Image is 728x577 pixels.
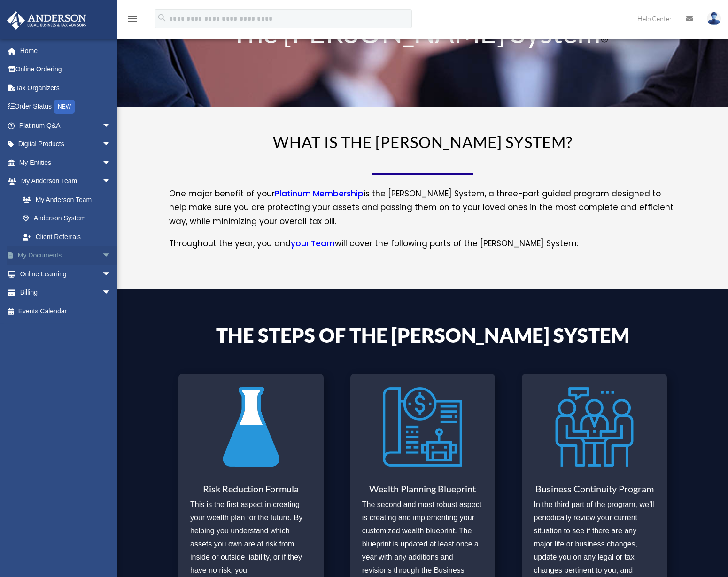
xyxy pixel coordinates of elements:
span: arrow_drop_down [102,135,121,154]
a: Events Calendar [7,302,125,320]
a: Client Referrals [13,227,125,246]
h3: Wealth Planning Blueprint [362,484,484,498]
img: User Pic [707,12,721,25]
h3: Risk Reduction Formula [190,484,312,498]
span: arrow_drop_down [102,246,121,265]
a: My Entitiesarrow_drop_down [7,153,125,172]
a: Digital Productsarrow_drop_down [7,135,125,154]
a: Online Ordering [7,60,125,79]
a: Platinum Q&Aarrow_drop_down [7,116,125,135]
i: search [157,13,167,23]
span: WHAT IS THE [PERSON_NAME] SYSTEM? [273,133,573,151]
a: Platinum Membership [275,188,364,204]
a: My Anderson Team [13,190,125,209]
img: Anderson Advisors Platinum Portal [4,11,89,30]
a: Home [7,41,125,60]
a: Order StatusNEW [7,97,125,117]
img: Business Continuity Program [555,381,634,473]
p: Throughout the year, you and will cover the following parts of the [PERSON_NAME] System: [169,237,676,251]
a: Billingarrow_drop_down [7,283,125,302]
a: My Anderson Teamarrow_drop_down [7,172,125,191]
i: menu [127,13,138,24]
span: arrow_drop_down [102,116,121,135]
img: Risk Reduction Formula [211,381,291,473]
div: NEW [54,100,75,114]
a: My Documentsarrow_drop_down [7,246,125,265]
h3: Business Continuity Program [534,484,655,498]
p: One major benefit of your is the [PERSON_NAME] System, a three-part guided program designed to he... [169,187,676,237]
span: arrow_drop_down [102,153,121,172]
a: menu [127,16,138,24]
h4: The Steps of the [PERSON_NAME] System [178,325,667,350]
span: arrow_drop_down [102,265,121,284]
a: your Team [291,238,335,254]
span: arrow_drop_down [102,172,121,191]
img: Wealth Planning Blueprint [383,381,462,473]
span: arrow_drop_down [102,283,121,303]
a: Online Learningarrow_drop_down [7,265,125,283]
a: Anderson System [13,209,121,228]
a: Tax Organizers [7,78,125,97]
